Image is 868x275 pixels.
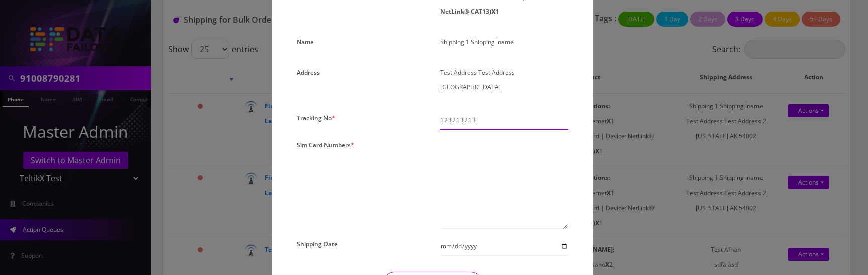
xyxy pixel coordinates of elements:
label: Tracking No [297,111,335,125]
label: Address [297,65,320,80]
label: Name [297,35,314,49]
p: Test Address Test Address [GEOGRAPHIC_DATA] [440,65,568,95]
p: Shipping 1 Shipping lname [440,35,568,49]
label: Shipping Date [297,237,338,251]
b: X [491,7,496,16]
label: Sim Card Numbers [297,138,354,152]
